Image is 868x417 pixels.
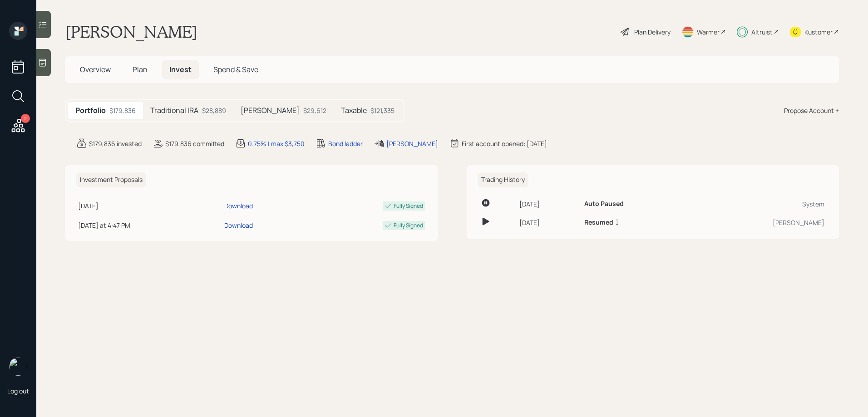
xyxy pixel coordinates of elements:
[80,64,111,74] span: Overview
[65,22,197,42] h1: [PERSON_NAME]
[694,199,824,209] div: System
[394,202,423,210] div: Fully Signed
[462,139,547,148] div: First account opened: [DATE]
[478,172,528,187] h6: Trading History
[370,106,395,115] div: $121,335
[213,64,258,74] span: Spend & Save
[109,106,136,115] div: $179,836
[224,201,253,211] div: Download
[75,106,106,115] h5: Portfolio
[328,139,363,148] div: Bond ladder
[697,27,720,37] div: Warmer
[165,139,224,148] div: $179,836 committed
[202,106,226,115] div: $28,889
[341,106,367,115] h5: Taxable
[584,219,613,226] h6: Resumed
[784,106,839,115] div: Propose Account +
[78,221,221,230] div: [DATE] at 4:47 PM
[394,221,423,230] div: Fully Signed
[634,27,671,37] div: Plan Delivery
[150,106,198,115] h5: Traditional IRA
[9,358,27,376] img: sami-boghos-headshot.png
[76,172,146,187] h6: Investment Proposals
[303,106,326,115] div: $29,612
[89,139,142,148] div: $179,836 invested
[386,139,438,148] div: [PERSON_NAME]
[519,218,577,227] div: [DATE]
[133,64,148,74] span: Plan
[7,387,29,395] div: Log out
[21,114,30,123] div: 2
[584,200,624,208] h6: Auto Paused
[78,201,221,211] div: [DATE]
[224,221,253,230] div: Download
[804,27,833,37] div: Kustomer
[519,199,577,209] div: [DATE]
[248,139,305,148] div: 0.75% | max $3,750
[694,218,824,227] div: [PERSON_NAME]
[241,106,300,115] h5: [PERSON_NAME]
[169,64,192,74] span: Invest
[751,27,773,37] div: Altruist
